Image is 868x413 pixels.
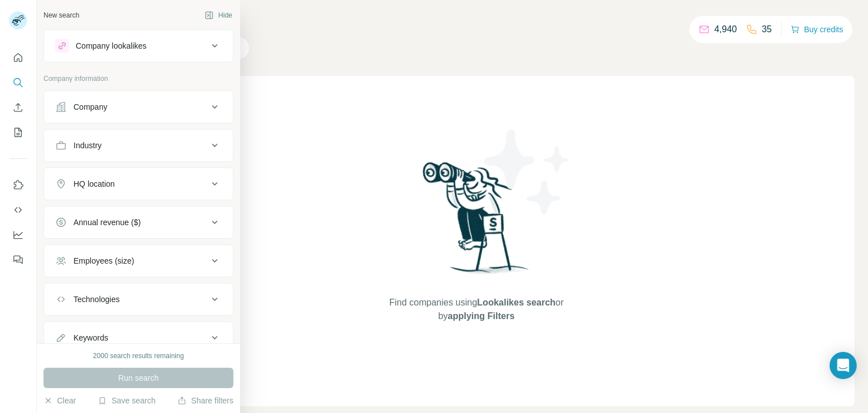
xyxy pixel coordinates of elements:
[98,395,155,406] button: Save search
[44,132,233,159] button: Industry
[44,247,233,274] button: Employees (size)
[9,48,27,68] button: Quick start
[44,324,233,351] button: Keywords
[9,225,27,245] button: Dashboard
[9,200,27,220] button: Use Surfe API
[44,209,233,236] button: Annual revenue ($)
[44,10,79,20] div: New search
[73,140,102,151] div: Industry
[44,395,76,406] button: Clear
[93,351,184,361] div: 2000 search results remaining
[44,74,233,84] p: Company information
[73,332,108,343] div: Keywords
[448,311,514,321] span: applying Filters
[44,170,233,197] button: HQ location
[9,72,27,93] button: Search
[44,286,233,313] button: Technologies
[98,14,854,29] h4: Search
[73,217,141,228] div: Annual revenue ($)
[9,97,27,118] button: Enrich CSV
[791,21,843,37] button: Buy credits
[476,121,578,223] img: Surfe Illustration - Stars
[762,23,772,36] p: 35
[197,7,240,24] button: Hide
[386,296,567,323] span: Find companies using or by
[73,255,134,266] div: Employees (size)
[9,175,27,195] button: Use Surfe on LinkedIn
[177,395,233,406] button: Share filters
[714,23,737,36] p: 4,940
[9,122,27,143] button: My lists
[44,32,233,59] button: Company lookalikes
[418,159,535,285] img: Surfe Illustration - Woman searching with binoculars
[73,178,115,190] div: HQ location
[73,294,120,305] div: Technologies
[477,298,555,307] span: Lookalikes search
[73,101,107,113] div: Company
[9,249,27,270] button: Feedback
[830,352,857,379] div: Open Intercom Messenger
[44,93,233,121] button: Company
[76,40,146,51] div: Company lookalikes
